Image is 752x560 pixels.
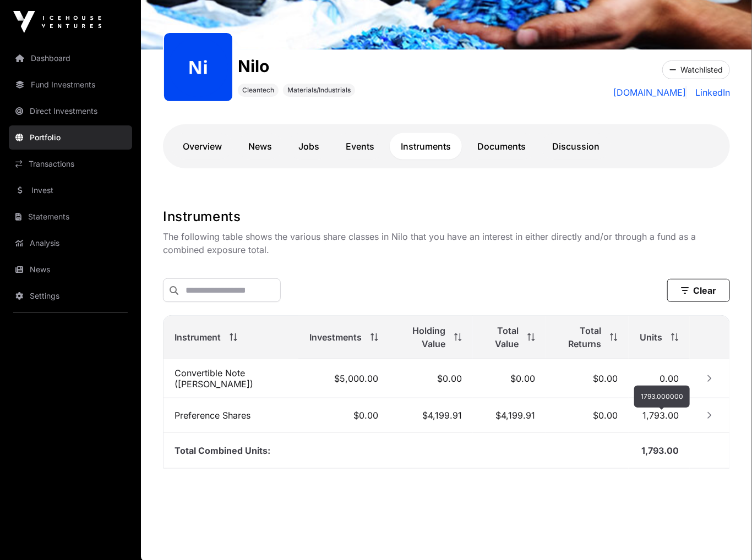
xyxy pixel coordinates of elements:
span: Materials/Industrials [287,86,351,95]
a: Jobs [287,133,330,160]
button: Clear [667,279,730,302]
td: Preference Shares [164,398,298,433]
span: Total Value [484,324,519,350]
a: Events [335,133,385,160]
td: $5,000.00 [298,359,389,398]
img: nilo164.png [168,37,228,97]
p: The following table shows the various share classes in Nilo that you have an interest in either d... [163,230,730,256]
a: Direct Investments [9,99,132,123]
a: Invest [9,178,132,202]
h1: Instruments [163,208,730,226]
button: Row Collapsed [701,407,718,424]
img: Icehouse Ventures Logo [13,11,101,33]
iframe: Chat Widget [697,507,752,560]
td: $0.00 [298,398,389,433]
td: $0.00 [546,398,629,433]
a: Documents [466,133,537,160]
button: Watchlisted [662,61,730,79]
a: Analysis [9,231,132,255]
a: Settings [9,284,132,308]
td: $0.00 [389,359,473,398]
a: Instruments [390,133,462,160]
span: Holding Value [400,324,445,350]
div: 1793.000000 [634,386,690,408]
a: Transactions [9,152,132,176]
a: Portfolio [9,125,132,150]
span: Units [640,331,662,344]
a: Dashboard [9,46,132,70]
span: Total Returns [557,324,601,350]
span: Cleantech [242,86,274,95]
span: Instrument [175,331,221,344]
td: $0.00 [473,359,546,398]
a: Discussion [541,133,611,160]
td: Convertible Note ([PERSON_NAME]) [164,359,298,398]
a: Fund Investments [9,73,132,97]
a: Statements [9,205,132,229]
button: Row Collapsed [701,370,718,387]
span: 1,793.00 [642,410,679,421]
td: $4,199.91 [473,398,546,433]
span: 0.00 [660,373,679,384]
td: $4,199.91 [389,398,473,433]
span: Total Combined Units: [175,445,270,456]
a: LinkedIn [691,86,730,99]
a: News [9,257,132,282]
span: Investments [309,331,362,344]
td: $0.00 [546,359,629,398]
h1: Nilo [238,56,355,76]
span: 1,793.00 [641,445,679,456]
nav: Tabs [172,133,721,160]
a: Overview [172,133,233,160]
a: News [237,133,283,160]
a: [DOMAIN_NAME] [613,86,686,99]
